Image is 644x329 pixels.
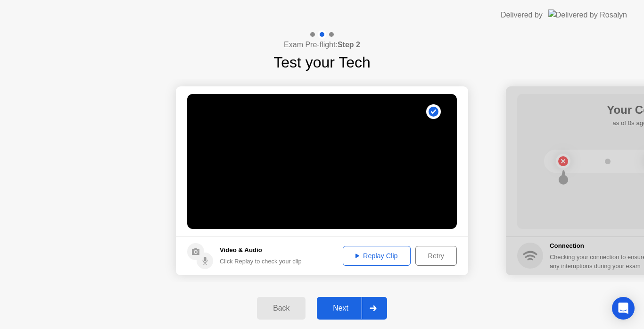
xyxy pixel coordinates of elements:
div: Click Replay to check your clip [220,257,302,266]
h1: Test your Tech [273,51,371,74]
h4: Exam Pre-flight: [284,39,360,51]
div: Back [260,304,303,312]
button: Replay Clip [343,246,411,266]
b: Step 2 [338,41,360,49]
div: Retry [419,252,454,260]
div: Next [320,304,362,312]
button: Retry [415,246,457,266]
button: Next [317,297,387,320]
button: Back [257,297,305,320]
h5: Video & Audio [220,245,302,255]
img: Delivered by Rosalyn [548,9,627,20]
div: Delivered by [501,9,543,21]
div: Replay Clip [346,252,407,260]
div: Open Intercom Messenger [612,297,635,320]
